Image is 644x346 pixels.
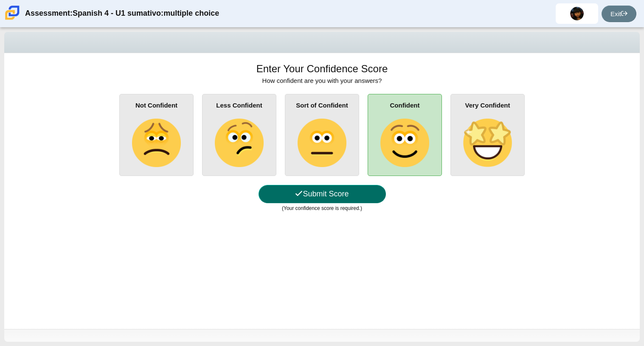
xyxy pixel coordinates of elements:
[380,119,429,167] img: slightly-smiling-face.png
[256,62,388,76] h1: Enter Your Confidence Score
[135,102,177,109] b: Not Confident
[3,4,21,22] img: Carmen School of Science & Technology
[132,119,180,167] img: slightly-frowning-face.png
[610,10,621,17] thspan: Exit
[465,102,510,109] b: Very Confident
[216,102,262,109] b: Less Confident
[3,16,21,23] a: Carmen School of Science & Technology
[259,185,386,203] button: Submit Score
[215,119,263,167] img: confused-face.png
[298,119,346,167] img: neutral-face.png
[73,8,163,19] thspan: Spanish 4 - U1 sumativo:
[296,102,348,109] b: Sort of Confident
[25,8,73,19] thspan: Assessment:
[570,7,584,20] img: krystalmarie.nunez.yO1eo9
[390,102,420,109] b: Confident
[282,205,360,211] thspan: (Your confidence score is required.
[262,77,382,84] span: How confident are you with your answers?
[463,119,512,167] img: star-struck-face.png
[602,6,636,22] a: Exit
[163,8,219,19] thspan: multiple choice
[360,205,362,211] thspan: )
